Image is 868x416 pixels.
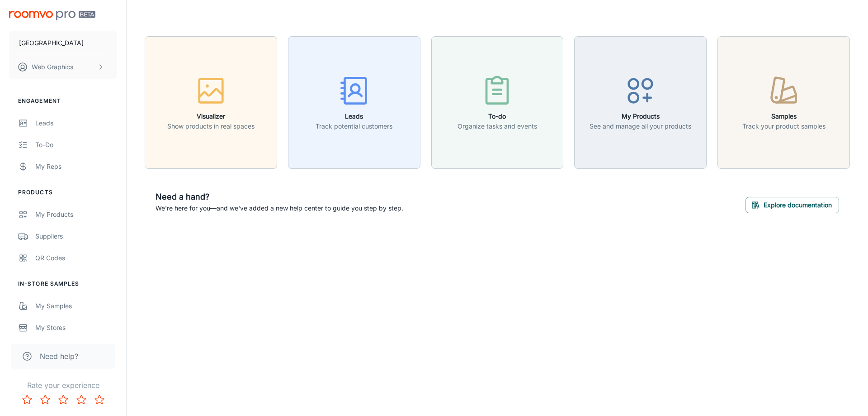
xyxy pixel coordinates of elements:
p: [GEOGRAPHIC_DATA] [19,38,84,48]
button: Explore documentation [745,197,839,213]
div: To-do [35,140,117,150]
div: Suppliers [35,231,117,241]
a: Explore documentation [745,200,839,209]
p: Web Graphics [32,62,73,72]
h6: My Products [590,111,691,121]
p: Track your product samples [742,121,826,131]
div: Leads [35,118,117,128]
h6: Samples [742,111,826,121]
div: QR Codes [35,253,117,263]
button: To-doOrganize tasks and events [431,36,564,169]
button: LeadsTrack potential customers [288,36,420,169]
h6: Leads [316,111,392,121]
button: My ProductsSee and manage all your products [574,36,707,169]
h6: To-do [458,111,537,121]
h6: Visualizer [167,111,255,121]
a: To-doOrganize tasks and events [431,97,564,106]
h6: Need a hand? [156,191,403,203]
p: Show products in real spaces [167,121,255,131]
button: Web Graphics [9,55,117,79]
a: My ProductsSee and manage all your products [574,97,707,106]
button: SamplesTrack your product samples [717,36,850,169]
p: We're here for you—and we've added a new help center to guide you step by step. [156,203,403,213]
div: My Products [35,210,117,220]
p: Track potential customers [316,121,392,131]
a: SamplesTrack your product samples [717,97,850,106]
a: LeadsTrack potential customers [288,97,420,106]
div: My Reps [35,162,117,172]
p: Organize tasks and events [458,121,537,131]
img: Roomvo PRO Beta [9,11,95,20]
button: [GEOGRAPHIC_DATA] [9,31,117,55]
button: VisualizerShow products in real spaces [145,36,277,169]
p: See and manage all your products [590,121,691,131]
